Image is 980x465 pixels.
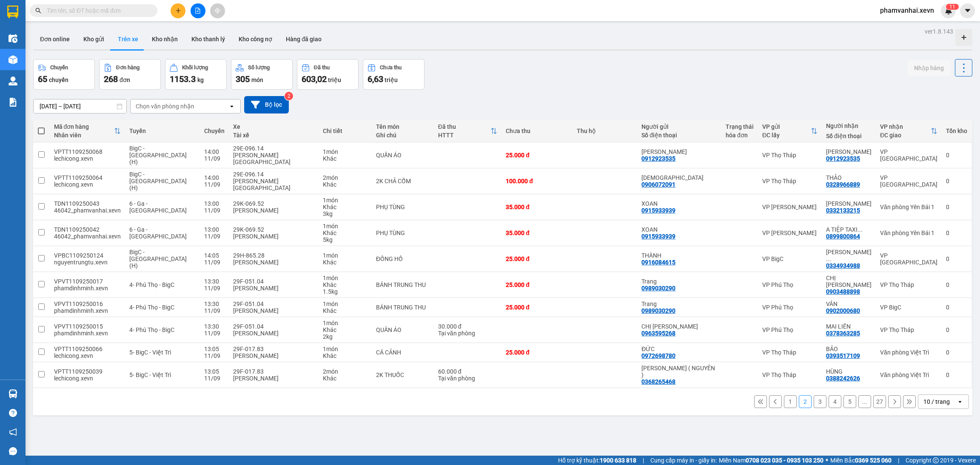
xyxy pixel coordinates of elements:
div: 11/09 [204,259,225,266]
div: Đã thu [314,65,330,71]
span: 4- Phú Thọ - BigC [129,304,174,311]
div: 14:00 [204,148,225,155]
div: BÙI ĐỨC HIỂN [826,148,872,155]
div: VÂN [826,301,872,307]
div: Khác [323,326,367,333]
div: 0 [946,349,967,356]
div: QUẦN ÁO [376,152,430,159]
button: file-add [191,3,205,18]
div: ĐC lấy [762,132,811,139]
th: Toggle SortBy [876,120,942,142]
span: 1 [949,4,952,10]
div: 29K-069.52 [233,226,314,233]
div: CHỊ LƯƠNG [641,323,717,330]
div: XOAN [641,226,717,233]
div: 29F-017.83 [233,346,314,352]
div: 0989030290 [641,307,675,314]
div: 0 [946,304,967,311]
div: VP nhận [880,123,931,130]
div: CÁ CẢNH [376,349,430,356]
span: caret-down [964,7,971,14]
div: VPTT1109250068 [54,148,121,155]
div: VP gửi [762,123,811,130]
div: 0 [946,204,967,210]
span: message [9,447,17,455]
div: Văn phòng Việt Trì [880,349,937,356]
div: 1 món [323,346,367,352]
button: Kho thanh lý [185,29,232,49]
div: 0972698780 [641,352,675,359]
div: Văn phòng Yên Bái 1 [880,230,937,236]
button: aim [210,3,225,18]
span: món [251,77,263,83]
div: Trang [641,278,717,285]
div: Xe [233,123,314,130]
span: 6,63 [367,74,383,84]
div: 0334934988 [826,262,860,269]
div: VP Thọ Tháp [762,178,818,184]
div: 1.5 kg [323,288,367,295]
span: triệu [385,77,398,83]
button: Đã thu603,02 triệu [297,59,359,90]
div: 0912923535 [826,155,860,162]
div: 0378363285 [826,330,860,337]
div: 60.000 đ [438,368,498,375]
span: plus [175,8,181,14]
div: BÁNH TRUNG THU [376,304,430,311]
th: Toggle SortBy [758,120,822,142]
div: 11/09 [204,307,225,314]
div: A TIỆP TAXI YÊN BÁI [826,226,872,233]
div: BÁNH TRUNG THU [376,281,430,288]
span: 1153.3 [170,74,196,84]
div: VPVT1109250017 [54,278,121,285]
div: Khác [323,204,367,210]
div: hóa đơn [726,132,754,139]
span: 4- Phú Thọ - BigC [129,281,174,288]
button: Kho gửi [77,29,111,49]
div: 29F-051.04 [233,301,314,307]
div: Trang [641,301,717,307]
span: 305 [236,74,250,84]
div: VP [GEOGRAPHIC_DATA] [880,148,937,162]
div: 2 món [323,368,367,375]
div: 2K CHẢ CỐM [376,178,430,184]
div: 11/09 [204,285,225,292]
div: 11/09 [204,352,225,359]
span: Miền Bắc [830,456,892,465]
span: BigC - [GEOGRAPHIC_DATA] (H) [129,249,187,269]
div: THÀNH [641,252,717,259]
div: ĐỒNG HỒ [376,255,430,262]
img: icon-new-feature [945,7,952,14]
span: đơn [120,77,130,83]
button: plus [171,3,185,18]
div: [PERSON_NAME] [233,207,314,214]
div: 0388242626 [826,375,860,382]
div: Khác [323,259,367,266]
div: 0915933939 [641,233,675,240]
div: Văn phòng Việt Trì [880,371,937,378]
button: Số lượng305món [231,59,293,90]
div: Đã thu [438,123,491,130]
div: 29H-865.28 [233,252,314,259]
div: 29F-051.04 [233,323,314,330]
div: 29K-069.52 [233,200,314,207]
div: 25.000 đ [506,255,568,262]
div: Tại văn phòng [438,375,498,382]
div: 0332133215 [826,207,860,214]
button: Khối lượng1153.3kg [165,59,227,90]
div: 0328966889 [826,181,860,188]
div: VP Thọ Tháp [762,371,818,378]
div: 0 [946,152,967,159]
div: 13:00 [204,200,225,207]
div: [PERSON_NAME] [233,352,314,359]
div: 1 món [323,223,367,230]
button: Trên xe [111,29,145,49]
span: notification [9,428,17,436]
div: TDN1109250043 [54,200,121,207]
button: Nhập hàng [907,60,951,76]
div: VPBC1109250124 [54,252,121,259]
th: Toggle SortBy [434,120,502,142]
div: QUẦN ÁO [376,326,430,333]
div: BÙI ĐỨC HIỂN [641,148,717,155]
div: TDN1109250042 [54,226,121,233]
